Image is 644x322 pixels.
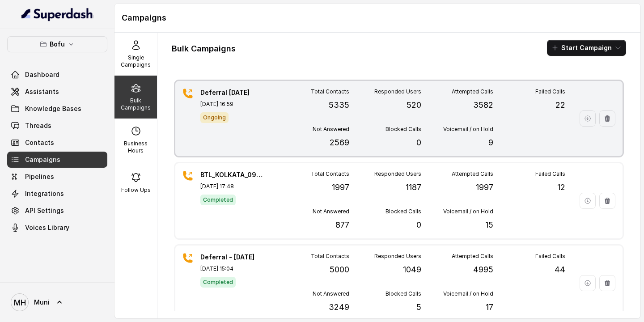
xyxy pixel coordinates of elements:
p: Blocked Calls [386,126,421,133]
span: Threads [25,121,51,130]
p: 12 [557,181,565,194]
p: Deferral [DATE] [200,88,263,97]
span: Contacts [25,138,54,147]
p: Responded Users [374,88,421,95]
p: Attempted Calls [452,170,493,178]
p: 520 [407,99,421,111]
p: Attempted Calls [452,88,493,95]
span: Knowledge Bases [25,104,81,113]
a: Pipelines [7,169,107,185]
a: Assistants [7,84,107,100]
p: [DATE] 15:04 [200,265,263,272]
p: 5 [416,301,421,314]
span: Campaigns [25,155,60,164]
p: Single Campaigns [118,54,153,68]
text: MH [14,298,26,307]
p: Follow Ups [121,186,151,194]
a: Dashboard [7,67,107,83]
p: Bulk Campaigns [118,97,153,111]
button: Start Campaign [547,40,626,56]
a: Voices Library [7,220,107,236]
span: Dashboard [25,70,59,79]
p: 2569 [330,136,349,149]
a: Campaigns [7,152,107,168]
p: 22 [555,99,565,111]
p: Total Contacts [311,88,349,95]
p: [DATE] 17:48 [200,183,263,190]
p: 3582 [473,99,493,111]
p: Total Contacts [311,253,349,260]
p: 5000 [330,263,349,276]
p: BTL_KOLKATA_0910_01 [200,170,263,179]
p: 877 [335,219,349,231]
a: Threads [7,118,107,134]
p: Deferral - [DATE] [200,253,263,262]
p: 1049 [403,263,421,276]
span: Ongoing [200,112,229,123]
p: Voicemail / on Hold [443,290,493,297]
a: API Settings [7,203,107,219]
p: 3249 [329,301,349,314]
a: Contacts [7,135,107,151]
p: 15 [485,219,493,231]
p: Blocked Calls [386,208,421,215]
p: 17 [486,301,493,314]
p: Blocked Calls [386,290,421,297]
p: Responded Users [374,253,421,260]
p: Not Answered [313,126,349,133]
a: Knowledge Bases [7,101,107,117]
p: Bofu [50,39,65,50]
span: Muni [34,298,50,307]
p: 1997 [332,181,349,194]
a: Integrations [7,186,107,202]
p: 0 [416,136,421,149]
p: Voicemail / on Hold [443,126,493,133]
span: Completed [200,195,236,205]
p: 1997 [476,181,493,194]
p: Failed Calls [535,253,565,260]
p: Failed Calls [535,88,565,95]
button: Bofu [7,36,107,52]
p: [DATE] 16:59 [200,101,263,108]
span: Voices Library [25,223,69,232]
span: Pipelines [25,172,54,181]
p: 4995 [473,263,493,276]
p: Total Contacts [311,170,349,178]
span: Completed [200,277,236,288]
p: 1187 [406,181,421,194]
p: 44 [555,263,565,276]
p: 0 [416,219,421,231]
p: Not Answered [313,290,349,297]
p: Not Answered [313,208,349,215]
span: API Settings [25,206,64,215]
p: Failed Calls [535,170,565,178]
p: Responded Users [374,170,421,178]
span: Assistants [25,87,59,96]
p: Attempted Calls [452,253,493,260]
p: 9 [488,136,493,149]
span: Integrations [25,189,64,198]
h1: Campaigns [122,11,633,25]
p: Voicemail / on Hold [443,208,493,215]
p: 5335 [329,99,349,111]
a: Muni [7,290,107,315]
h1: Bulk Campaigns [172,42,236,56]
img: light.svg [21,7,93,21]
p: Business Hours [118,140,153,154]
